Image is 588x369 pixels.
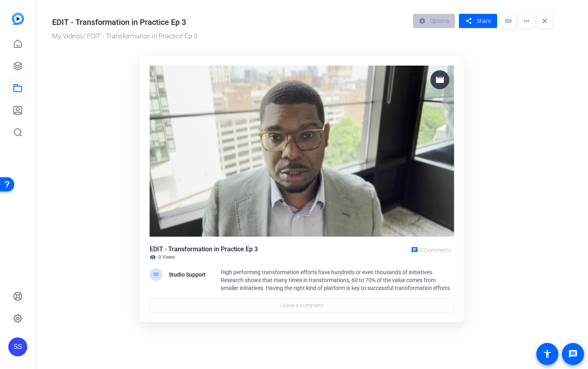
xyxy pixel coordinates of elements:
[501,14,515,28] mat-icon: link
[543,349,552,359] mat-icon: accessibility
[464,16,473,26] mat-icon: share
[158,254,175,260] span: 0 Views
[150,268,162,281] div: SS
[459,14,497,28] button: Share
[150,245,258,254] div: EDIT - Transformation in Practice Ep 3
[537,14,552,28] mat-icon: close
[477,17,491,25] span: Share
[221,269,451,291] span: High performing transformation efforts have hundreds or even thousands of initiatives. Research s...
[519,14,534,28] mat-icon: more_horiz
[150,66,454,237] img: c1282f2e-9836-47a0-b71e-42e14f49f07b_thumb_f3ffcca2-a7f8-41a5-b483-a671c08e88d6.png
[150,254,156,260] mat-icon: visibility
[169,270,208,279] div: Studio Support
[52,31,409,41] div: / EDIT - Transformation in Practice Ep 3
[52,32,83,40] a: My Videos
[435,75,445,85] mat-icon: movie
[568,349,578,359] mat-icon: message
[52,16,186,28] div: EDIT - Transformation in Practice Ep 3
[12,13,24,25] img: blue-gradient.svg
[8,337,27,356] div: SS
